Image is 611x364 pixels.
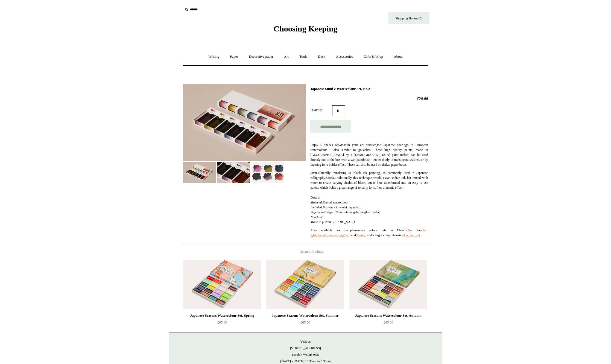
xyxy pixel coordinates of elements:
a: Decorative paper [244,49,278,64]
a: Japanese Seasons Watercolour Set, Spring £65.00 [183,312,261,335]
span: Enjoy 6 shades of [310,143,338,147]
label: Quantity [310,107,332,112]
img: Japanese Sumi-e Watercolour Set, No.2 [252,162,284,183]
em: Shodō. [326,176,335,180]
a: Tools [294,49,312,64]
a: About [389,49,408,64]
em: Vegetarian/ Vegan: [310,210,335,214]
div: Japanese Seasons Watercolour Set, Spring [185,312,260,319]
a: Japanese Seasons Watercolour Set, Summer £65.00 [266,312,344,335]
a: No. 1 [408,228,418,232]
img: Japanese Sumi-e Watercolour Set, No.2 [183,84,306,161]
a: Japanese Seasons Watercolour Set, Spring Japanese Seasons Watercolour Set, Spring [183,260,261,309]
em: Gansai [338,143,347,147]
span: £65.00 [300,320,310,324]
a: Desk [313,49,330,64]
a: Choosing Keeping [273,28,337,32]
span: Details [310,196,320,199]
p: literally translating to 'black ink painting', is commonly used in Japanese calligraphy, Traditio... [310,170,428,225]
div: Japanese Seasons Watercolour Set, Summer [268,312,343,319]
img: Japanese Sumi-e Watercolour Set, No.2 [217,162,250,183]
a: Accessories [331,49,358,64]
em: Material: [310,200,323,204]
a: 35 colour set [403,233,420,237]
div: Japanese Seasons Watercolour Set, Autumn [351,312,426,319]
a: Art [279,49,294,64]
h2: £20.00 [310,96,428,101]
a: Pearl [343,233,350,237]
a: Sumi-e [356,233,366,237]
img: Japanese Seasons Watercolour Set, Spring [183,260,261,309]
strong: Visit us [300,340,311,343]
a: Shopping Basket (0) [388,12,429,24]
span: £65.00 [384,320,393,324]
a: Writing [203,49,224,64]
img: Japanese Sumi-e Watercolour Set, No.2 [183,162,216,183]
a: Iridescent [313,233,326,237]
span: Choosing Keeping [273,24,337,33]
h1: Japanese Sumi-e Watercolour Set, No.2 [310,87,428,91]
p: Also available are complementary colour sets in Metallic and , , , , and , and a larger comprehen... [310,228,428,238]
a: Japanese Seasons Watercolour Set, Autumn Japanese Seasons Watercolour Set, Autumn [349,260,427,309]
em: Included: [310,205,323,209]
a: Fluorescent [327,233,342,237]
a: Gifts & Wrap [359,49,388,64]
h4: Related Products [169,249,442,254]
span: the Japanese alter-ego to European watercolours - also similar to gouaches. These high quality pa... [310,143,428,167]
a: Paper [225,49,243,64]
span: an Indian ink bar mixed with water to create varying shades of black, but is here transformed int... [310,176,428,190]
span: in your art practice [347,143,376,147]
em: Sumi-e, [310,171,320,175]
a: Japanese Seasons Watercolour Set, Autumn £65.00 [349,312,427,335]
a: Japanese Seasons Watercolour Set, Summer Japanese Seasons Watercolour Set, Summer [266,260,344,309]
em: , [376,143,377,147]
em: Non-toxic Made in [GEOGRAPHIC_DATA] [310,215,355,224]
span: £65.00 [217,320,227,324]
img: Japanese Seasons Watercolour Set, Summer [266,260,344,309]
img: Japanese Seasons Watercolour Set, Autumn [349,260,427,309]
